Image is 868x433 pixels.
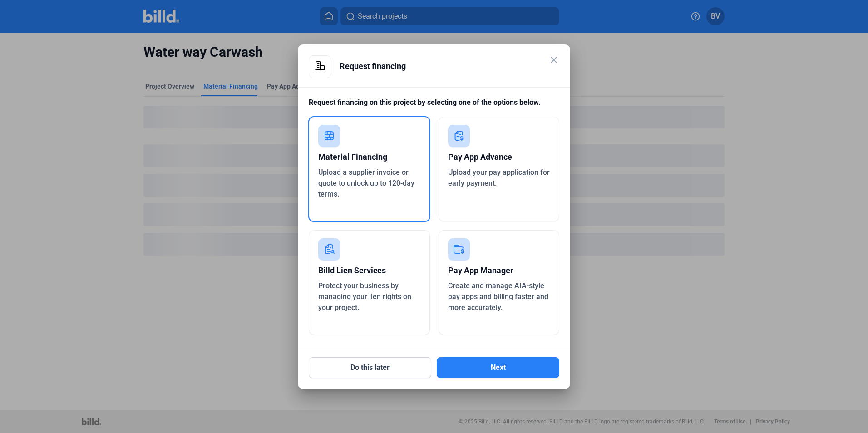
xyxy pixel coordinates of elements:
[318,168,414,198] span: Upload a supplier invoice or quote to unlock up to 120-day terms.
[448,281,548,312] span: Create and manage AIA-style pay apps and billing faster and more accurately.
[318,147,420,167] div: Material Financing
[318,281,411,312] span: Protect your business by managing your lien rights on your project.
[340,55,559,77] div: Request financing
[448,147,550,167] div: Pay App Advance
[318,261,420,280] div: Billd Lien Services
[309,357,431,378] button: Do this later
[548,54,559,65] mat-icon: close
[309,97,559,117] div: Request financing on this project by selecting one of the options below.
[437,357,559,378] button: Next
[448,168,550,187] span: Upload your pay application for early payment.
[448,261,550,280] div: Pay App Manager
